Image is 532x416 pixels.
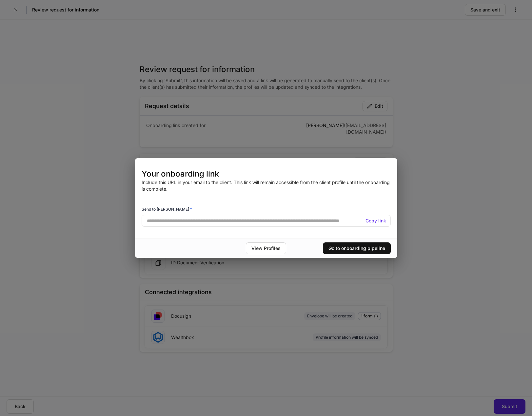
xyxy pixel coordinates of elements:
[142,169,391,179] h3: Your onboarding link
[328,245,385,252] div: Go to onboarding pipeline
[251,245,281,252] div: View Profiles
[142,206,192,212] h6: Send to [PERSON_NAME]
[135,169,397,192] div: Include this URL in your email to the client. This link will remain accessible from the client pr...
[246,242,286,254] button: View Profiles
[365,217,386,224] h5: Copy link
[323,242,391,254] button: Go to onboarding pipeline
